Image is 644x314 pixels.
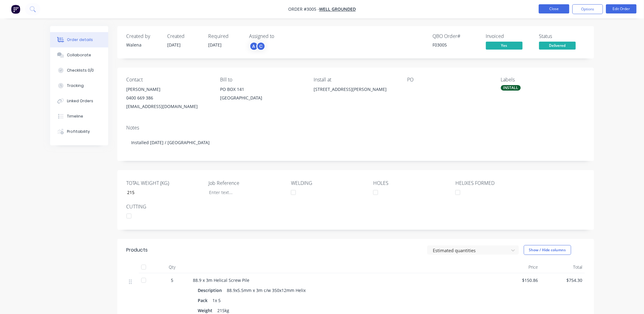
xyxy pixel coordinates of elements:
[249,42,266,51] button: AC
[50,47,108,63] button: Collaborate
[198,296,210,305] div: Pack
[606,4,637,13] button: Edit Order
[127,246,148,254] div: Products
[501,77,585,83] div: Labels
[122,188,203,197] input: Enter number...
[50,78,108,93] button: Tracking
[127,94,210,102] div: 0400 669 386
[67,98,93,104] div: Linked Orders
[127,33,160,39] div: Created by
[539,33,585,39] div: Status
[50,124,108,139] button: Profitability
[67,52,91,58] div: Collaborate
[220,94,304,102] div: [GEOGRAPHIC_DATA]
[433,42,479,48] div: F03005
[67,83,84,88] div: Tracking
[193,277,250,283] span: 88.9 x 3m Helical Screw Pile
[50,109,108,124] button: Timeline
[154,261,191,273] div: Qty
[127,102,210,111] div: [EMAIL_ADDRESS][DOMAIN_NAME]
[220,77,304,83] div: Bill to
[256,42,266,51] div: C
[496,261,541,273] div: Price
[67,129,90,134] div: Profitability
[198,286,225,295] div: Description
[167,33,201,39] div: Created
[539,42,576,49] span: Delivered
[127,42,160,48] div: Walena
[314,77,397,83] div: Install at
[209,179,285,187] label: Job Reference
[127,125,585,131] div: Notes
[501,85,521,91] div: INSTALL
[524,245,571,255] button: Show / Hide columns
[373,179,450,187] label: HOLES
[50,93,108,109] button: Linked Orders
[67,68,94,73] div: Checklists 0/0
[127,85,210,111] div: [PERSON_NAME]0400 669 386[EMAIL_ADDRESS][DOMAIN_NAME]
[67,114,83,119] div: Timeline
[127,179,203,187] label: TOTAL WEIGHT (KG)
[572,4,603,14] button: Options
[208,33,242,39] div: Required
[220,85,304,94] div: PO BOX 141
[455,179,532,187] label: HELIXES FORMED
[127,77,210,83] div: Contact
[127,85,210,94] div: [PERSON_NAME]
[541,261,585,273] div: Total
[539,4,569,13] button: Close
[314,85,397,94] div: [STREET_ADDRESS][PERSON_NAME]
[499,277,538,283] span: $150.86
[208,42,222,48] span: [DATE]
[407,77,491,83] div: PO
[486,33,532,39] div: Invoiced
[171,277,174,283] span: 5
[220,85,304,105] div: PO BOX 141[GEOGRAPHIC_DATA]
[67,37,93,43] div: Order details
[539,42,576,51] button: Delivered
[127,203,203,210] label: CUTTING
[543,277,583,283] span: $754.30
[314,85,397,105] div: [STREET_ADDRESS][PERSON_NAME]
[433,33,479,39] div: QBO Order #
[225,286,308,295] div: 88.9x5.5mm x 3m c/w 350x12mm Helix
[50,32,108,47] button: Order details
[127,133,585,152] div: Installed [DATE] / [GEOGRAPHIC_DATA]
[50,63,108,78] button: Checklists 0/0
[210,296,223,305] div: 1x 5
[319,6,356,12] a: Well Grounded
[167,42,181,48] span: [DATE]
[291,179,367,187] label: WELDING
[249,42,259,51] div: A
[11,5,20,14] img: Factory
[249,33,311,39] div: Assigned to
[486,42,523,49] span: Yes
[288,6,319,12] span: Order #3005 -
